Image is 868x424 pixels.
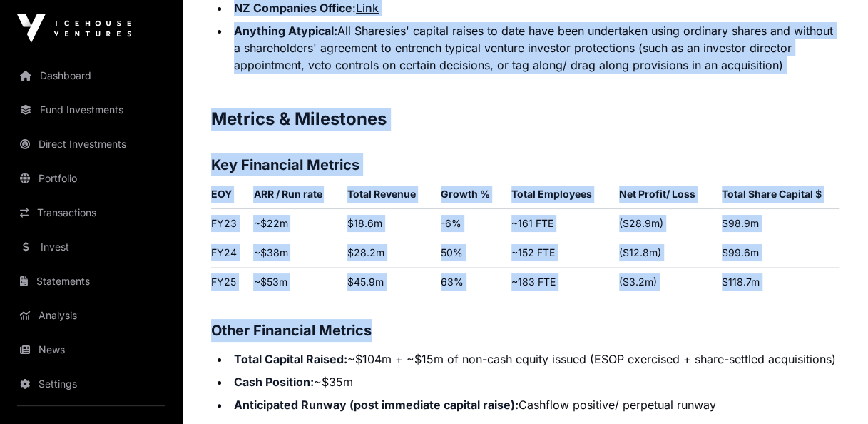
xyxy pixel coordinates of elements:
[211,267,247,296] td: FY25
[11,197,171,228] a: Transactions
[247,208,341,238] td: ~$22m
[613,238,716,267] td: ($12.8m)
[211,238,247,267] td: FY24
[247,185,341,209] th: ARR / Run rate
[234,398,519,412] strong: Anticipated Runway (post immediate capital raise):
[613,185,716,209] th: Net Profit/ Loss
[230,373,839,390] li: ~$35m
[11,163,171,194] a: Portfolio
[342,267,435,296] td: $45.9m
[11,368,171,400] a: Settings
[435,267,506,296] td: 63%
[342,185,435,209] th: Total Revenue
[342,208,435,238] td: $18.6m
[11,300,171,331] a: Analysis
[230,396,839,413] li: Cashflow positive/ perpetual runway
[234,1,352,15] strong: NZ Companies Office
[230,22,839,74] li: All Sharesies' capital raises to date have been undertaken using ordinary shares and without a sh...
[716,238,839,267] td: $99.6m
[435,238,506,267] td: 50%
[234,24,337,38] strong: Anything Atypical:
[435,208,506,238] td: -6%
[11,231,171,263] a: Invest
[234,352,347,366] strong: Total Capital Raised:
[716,267,839,296] td: $118.7m
[716,185,839,209] th: Total Share Capital $
[342,238,435,267] td: $28.2m
[17,14,131,43] img: Icehouse Ventures Logo
[247,238,341,267] td: ~$38m
[435,185,506,209] th: Growth %
[234,375,314,389] strong: Cash Position:
[506,267,613,296] td: ~183 FTE
[11,128,171,160] a: Direct Investments
[797,355,868,424] iframe: Chat Widget
[247,267,341,296] td: ~$53m
[356,1,379,15] a: Link
[11,94,171,126] a: Fund Investments
[211,153,839,176] h3: Key Financial Metrics
[613,208,716,238] td: ($28.9m)
[211,208,247,238] td: FY23
[211,185,247,209] th: EOY
[506,208,613,238] td: ~161 FTE
[211,108,839,131] h2: Metrics & Milestones
[11,334,171,365] a: News
[230,350,839,368] li: ~$104m + ~$15m of non-cash equity issued (ESOP exercised + share-settled acquisitions)
[506,238,613,267] td: ~152 FTE
[211,319,839,342] h3: Other Financial Metrics
[716,208,839,238] td: $98.9m
[506,185,613,209] th: Total Employees
[11,266,171,297] a: Statements
[11,60,171,91] a: Dashboard
[613,267,716,296] td: ($3.2m)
